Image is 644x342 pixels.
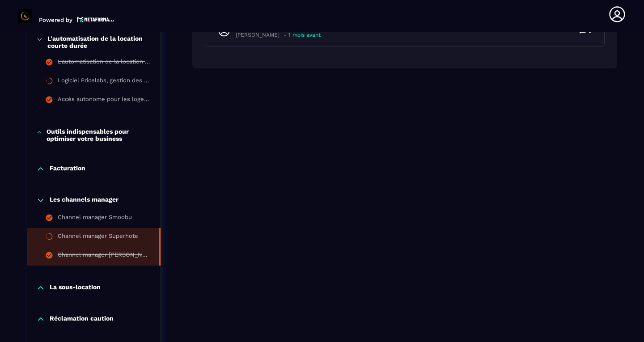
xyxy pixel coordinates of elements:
p: Outils indispensables pour optimiser votre business [47,128,152,142]
div: Channel manager [PERSON_NAME] [58,251,150,261]
img: logo-branding [18,9,32,23]
img: logo [77,16,114,23]
p: Powered by [39,17,72,23]
div: Channel manager Superhote [58,232,138,242]
p: Facturation [50,165,85,173]
p: Les channels manager [50,196,119,205]
p: [PERSON_NAME] [236,32,280,38]
p: - 1 mois avant [284,32,321,38]
p: La sous-location [50,283,101,292]
p: L'automatisation de la location courte durée [47,35,152,49]
div: L'automatisation de la location courte durée [58,58,152,68]
div: Accès autonome pour les logements en location saisonnière [58,96,152,106]
div: Channel manager Smoobu [58,214,132,224]
p: Réclamation caution [50,315,114,324]
div: Logiciel Pricelabs, gestion des prix [58,77,152,87]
